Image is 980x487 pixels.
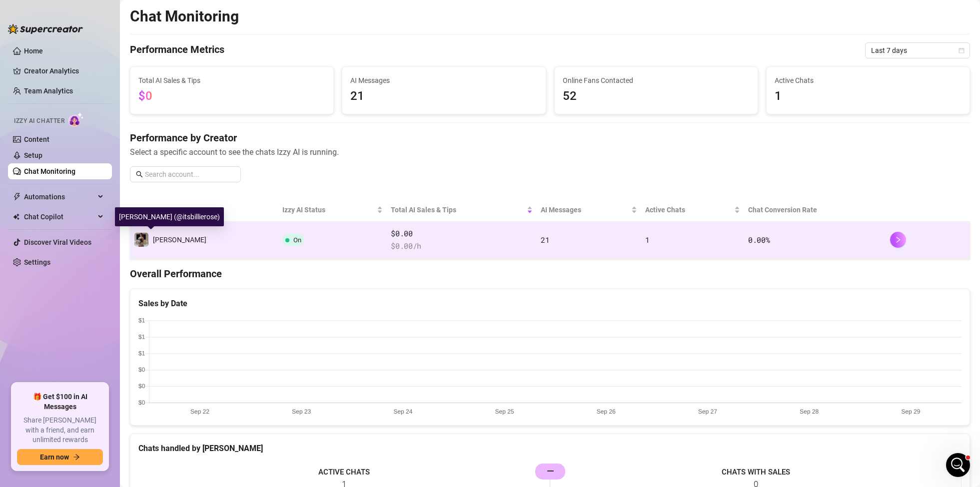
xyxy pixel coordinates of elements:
button: Find a time [20,215,179,235]
span: Earn now [40,453,69,461]
div: 🚀 New Release: Like & Comment Bumps [10,247,190,385]
span: Online Fans Contacted [563,75,750,86]
span: yes thats correct i did turn this off because it didnt seem to be working [44,158,294,166]
span: AI Messages [350,75,537,86]
th: Creator [130,198,278,222]
iframe: Intercom live chat [946,453,970,477]
th: Izzy AI Status [278,198,387,222]
div: Profile image for Ellayes thats correct i did turn this off because it didnt seem to be working[P... [10,149,189,186]
button: Help [100,312,150,352]
th: Total AI Sales & Tips [387,198,537,222]
h4: Performance by Creator [130,131,970,145]
a: Chat Monitoring [24,167,75,175]
span: Total AI Sales & Tips [138,75,325,86]
p: How can we help? [20,105,180,122]
span: Active Chats [645,204,732,215]
button: Earn nowarrow-right [17,449,103,465]
span: $0.00 [391,228,533,240]
div: • Just now [104,168,138,178]
img: AI Chatter [68,112,84,127]
img: 🚀 New Release: Like & Comment Bumps [10,248,189,318]
img: logo [20,20,87,33]
span: Messages [58,337,92,344]
span: AI Messages [541,204,629,215]
span: Help [117,337,133,344]
span: 0.00 % [748,235,770,245]
button: right [890,232,906,248]
span: On [293,236,301,244]
span: Izzy AI Status [282,204,375,215]
img: Profile image for Giselle [107,16,127,36]
th: Chat Conversion Rate [744,198,886,222]
span: 🎁 Get $100 in AI Messages [17,392,103,412]
span: 21 [350,87,537,106]
span: Share [PERSON_NAME] with a friend, and earn unlimited rewards [17,416,103,445]
span: thunderbolt [13,193,21,201]
span: Automations [24,189,95,205]
a: Team Analytics [24,87,73,95]
span: search [136,171,143,178]
button: Messages [50,312,100,352]
span: arrow-right [73,454,80,461]
a: Creator Analytics [24,63,104,79]
h2: Chat Monitoring [130,7,239,26]
th: AI Messages [537,198,641,222]
span: Select a specific account to see the chats Izzy AI is running. [130,146,970,158]
span: $ 0.00 /h [391,240,533,252]
div: Recent message [20,143,179,153]
a: Settings [24,258,50,266]
h4: Overall Performance [130,267,970,281]
h4: Performance Metrics [130,42,224,58]
th: Active Chats [641,198,744,222]
img: Profile image for Ella [126,16,146,36]
div: Profile image for Joe [145,16,165,36]
span: News [165,337,184,344]
span: Active Chats [775,75,962,86]
span: Home [13,337,36,344]
span: right [895,236,902,243]
span: Izzy AI Chatter [14,116,64,126]
img: logo-BBDzfeDw.svg [8,24,83,34]
img: Billie [134,233,148,247]
a: Home [24,47,43,55]
input: Search account... [145,169,235,180]
a: Setup [24,151,42,159]
a: Content [24,135,49,143]
span: Chat Copilot [24,209,95,225]
div: Chats handled by [PERSON_NAME] [138,442,962,455]
span: Last 7 days [871,43,964,58]
span: [PERSON_NAME] [153,236,206,244]
span: Total AI Sales & Tips [391,204,525,215]
span: 52 [563,87,750,106]
p: Hi [PERSON_NAME] 👋 [20,71,180,105]
div: Close [172,16,190,34]
div: Recent messageProfile image for Ellayes thats correct i did turn this off because it didnt seem t... [10,134,190,187]
span: 21 [541,235,549,245]
img: Profile image for Ella [20,158,40,178]
div: Schedule a FREE consulting call: [20,200,179,211]
span: 1 [645,235,650,245]
button: News [150,312,200,352]
span: calendar [959,47,965,53]
a: Discover Viral Videos [24,238,91,246]
img: Chat Copilot [13,213,19,220]
div: Sales by Date [138,297,962,310]
div: [PERSON_NAME] [44,168,102,178]
span: $0 [138,89,152,103]
span: 1 [775,87,962,106]
div: [PERSON_NAME] (@itsbillierose) [115,207,224,226]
